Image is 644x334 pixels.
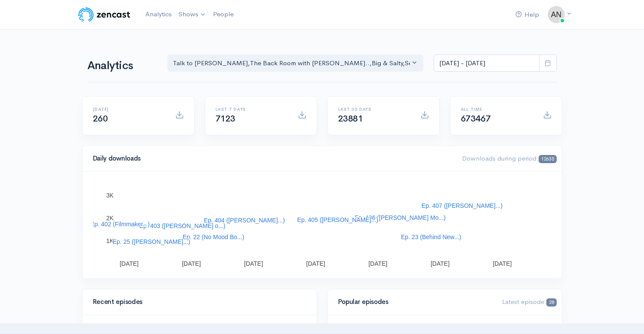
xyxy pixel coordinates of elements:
text: Ep. 403 ([PERSON_NAME] o...) [139,222,225,229]
span: Downloads during period: [462,154,556,162]
a: Help [512,6,542,24]
text: [DATE] [430,260,449,267]
text: [DATE] [182,260,200,267]
span: Latest episode: [502,298,556,306]
text: Ep. 402 (Filmmaker...) [90,221,150,228]
span: 673467 [461,113,491,124]
div: Talk to [PERSON_NAME] , The Back Room with [PERSON_NAME].. , Big & Salty , Serial Tales - [PERSON... [173,58,410,68]
text: Ep. 25 ([PERSON_NAME]...) [112,238,190,245]
h4: Popular episodes [338,298,492,306]
h4: Daily downloads [93,155,452,162]
text: [DATE] [368,260,387,267]
text: Ep. 22 (No Mood Bo...) [182,234,244,240]
img: ZenCast Logo [77,6,132,23]
span: 12635 [539,155,556,163]
h6: Last 7 days [216,107,287,112]
h6: [DATE] [93,107,165,112]
text: Ep. 404 ([PERSON_NAME]...) [203,217,284,224]
text: 2K [106,215,114,222]
text: Ep. 405 ([PERSON_NAME]...) [297,216,378,223]
input: analytics date range selector [434,55,539,72]
text: Ep. 23 (Behind New...) [401,234,461,240]
a: Analytics [142,5,175,24]
text: [DATE] [120,260,139,267]
span: 23881 [338,113,363,124]
span: 7123 [216,113,235,124]
h1: Analytics [87,60,157,72]
button: Talk to Allison, The Back Room with Andy O..., Big & Salty, Serial Tales - Joan Julie..., The Cam... [167,55,424,72]
span: 260 [93,113,108,124]
text: Ep. 407 ([PERSON_NAME]...) [421,202,502,209]
text: 3K [106,192,114,199]
h6: All time [461,107,533,112]
text: 1K [106,237,114,244]
span: 28 [546,298,556,307]
iframe: gist-messenger-bubble-iframe [615,305,635,325]
h6: Last 30 days [338,107,410,112]
text: Ep. 26 ([PERSON_NAME]...) [330,250,408,257]
img: ... [548,6,565,23]
text: [DATE] [306,260,325,267]
text: Ep. 406 ([PERSON_NAME] Mo...) [354,214,446,221]
text: [DATE] [493,260,512,267]
h4: Recent episodes [93,298,301,306]
svg: A chart. [93,182,552,268]
a: People [210,5,237,24]
text: [DATE] [244,260,263,267]
a: Shows [175,5,210,24]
